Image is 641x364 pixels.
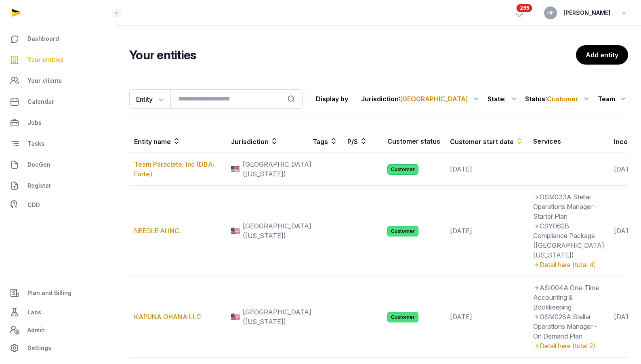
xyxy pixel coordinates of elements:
a: NEEDLE AI INC. [134,227,181,235]
div: Detail here (total 2) [533,341,604,351]
span: CSY062B Compliance Package ([GEOGRAPHIC_DATA] [US_STATE]) [533,222,604,259]
a: Plan and Billing [6,283,109,303]
a: Labs [6,303,109,322]
a: Your entities [6,50,109,69]
a: Your clients [6,71,109,90]
span: [GEOGRAPHIC_DATA] ([US_STATE]) [243,221,311,241]
span: Register [27,181,51,190]
a: KAPUNA OHANA LLC [134,313,201,321]
span: Customer [387,226,418,236]
a: Add entity [576,45,628,65]
div: Detail here (total 4) [533,260,604,270]
span: OSM033A Stellar Operations Manager - Starter Plan [533,193,597,220]
th: Jurisdiction [226,130,308,153]
span: Customer [387,312,418,322]
span: ASI004A One-Time Accounting & Bookkeeping [533,284,599,311]
span: Plan and Billing [27,288,71,298]
td: [DATE] [445,276,528,358]
span: HF [547,10,554,15]
a: Tasks [6,134,109,153]
span: DocGen [27,160,50,169]
a: DocGen [6,155,109,174]
a: Jobs [6,113,109,132]
div: Team [598,92,628,105]
a: CDD [6,197,109,213]
td: [DATE] [445,186,528,276]
span: [PERSON_NAME] [563,8,610,18]
span: Customer [387,164,418,175]
a: Settings [6,338,109,358]
span: 265 [517,4,532,12]
span: [GEOGRAPHIC_DATA] [400,95,468,103]
th: Tags [308,130,343,153]
a: Register [6,176,109,195]
p: Display by [316,92,348,105]
th: Services [528,130,609,153]
a: Dashboard [6,29,109,48]
span: Calendar [27,97,54,107]
span: : [399,94,468,104]
div: Jurisdiction [361,92,481,105]
span: Labs [27,308,41,317]
span: OSM028A Stellar Operations Manager - On Demand Plan [533,313,597,340]
span: Admin [27,325,45,335]
button: Entity [129,89,170,109]
span: : [545,94,578,104]
span: CDD [27,200,40,210]
button: HF [544,6,557,19]
a: Admin [6,322,109,338]
a: Calendar [6,92,109,111]
span: Tasks [27,139,44,149]
span: Jobs [27,118,42,128]
th: P/S [343,130,382,153]
th: Customer start date [445,130,528,153]
h2: Your entities [129,48,576,62]
div: Status [525,92,591,105]
span: [GEOGRAPHIC_DATA] ([US_STATE]) [243,159,311,179]
span: Dashboard [27,34,59,44]
span: Your entities [27,55,64,65]
span: [GEOGRAPHIC_DATA] ([US_STATE]) [243,307,311,326]
a: Team Paraclete, Inc (DBA: Forte) [134,160,214,178]
span: Settings [27,343,51,353]
span: Your clients [27,76,62,86]
div: State [488,92,519,105]
th: Customer status [382,130,445,153]
span: Customer [547,95,578,103]
th: Entity name [129,130,226,153]
td: [DATE] [445,153,528,186]
span: : [504,94,506,104]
